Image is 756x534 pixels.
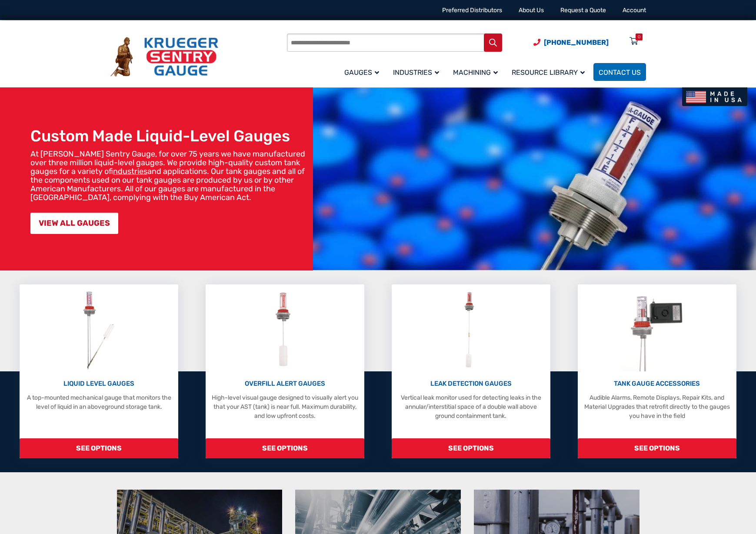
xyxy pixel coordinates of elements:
a: Overfill Alert Gauges OVERFILL ALERT GAUGES High-level visual gauge designed to visually alert yo... [206,284,364,458]
img: bg_hero_bannerksentry [313,87,756,270]
p: Vertical leak monitor used for detecting leaks in the annular/interstitial space of a double wall... [396,393,546,421]
p: OVERFILL ALERT GAUGES [210,379,360,389]
img: Leak Detection Gauges [454,289,488,371]
div: 0 [638,33,640,40]
p: LEAK DETECTION GAUGES [396,379,546,389]
a: Contact Us [593,63,646,81]
span: SEE OPTIONS [578,438,736,458]
img: Tank Gauge Accessories [622,289,692,371]
p: Audible Alarms, Remote Displays, Repair Kits, and Material Upgrades that retrofit directly to the... [582,393,732,421]
span: Resource Library [512,68,585,77]
img: Krueger Sentry Gauge [110,37,218,77]
a: Account [623,7,646,14]
p: TANK GAUGE ACCESSORIES [582,379,732,389]
p: LIQUID LEVEL GAUGES [24,379,174,389]
a: Resource Library [506,62,593,82]
a: Industries [388,62,448,82]
span: SEE OPTIONS [206,438,364,458]
h1: Custom Made Liquid-Level Gauges [30,127,309,145]
a: industries [113,167,147,176]
img: Liquid Level Gauges [76,289,122,371]
a: Gauges [339,62,388,82]
img: Overfill Alert Gauges [266,289,304,371]
span: SEE OPTIONS [20,438,178,458]
span: Machining [453,68,498,77]
a: VIEW ALL GAUGES [30,213,118,234]
a: Liquid Level Gauges LIQUID LEVEL GAUGES A top-mounted mechanical gauge that monitors the level of... [20,284,178,458]
p: A top-mounted mechanical gauge that monitors the level of liquid in an aboveground storage tank. [24,393,174,411]
a: Preferred Distributors [442,7,502,14]
span: [PHONE_NUMBER] [544,38,609,47]
a: About Us [519,7,544,14]
a: Request a Quote [560,7,606,14]
img: Made In USA [682,87,747,106]
p: High-level visual gauge designed to visually alert you that your AST (tank) is near full. Maximum... [210,393,360,421]
a: Phone Number (920) 434-8860 [533,37,609,48]
a: Machining [448,62,506,82]
span: SEE OPTIONS [392,438,550,458]
a: Leak Detection Gauges LEAK DETECTION GAUGES Vertical leak monitor used for detecting leaks in the... [392,284,550,458]
p: At [PERSON_NAME] Sentry Gauge, for over 75 years we have manufactured over three million liquid-l... [30,150,309,202]
span: Industries [393,68,439,77]
span: Contact Us [599,68,641,77]
a: Tank Gauge Accessories TANK GAUGE ACCESSORIES Audible Alarms, Remote Displays, Repair Kits, and M... [578,284,736,458]
span: Gauges [344,68,379,77]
